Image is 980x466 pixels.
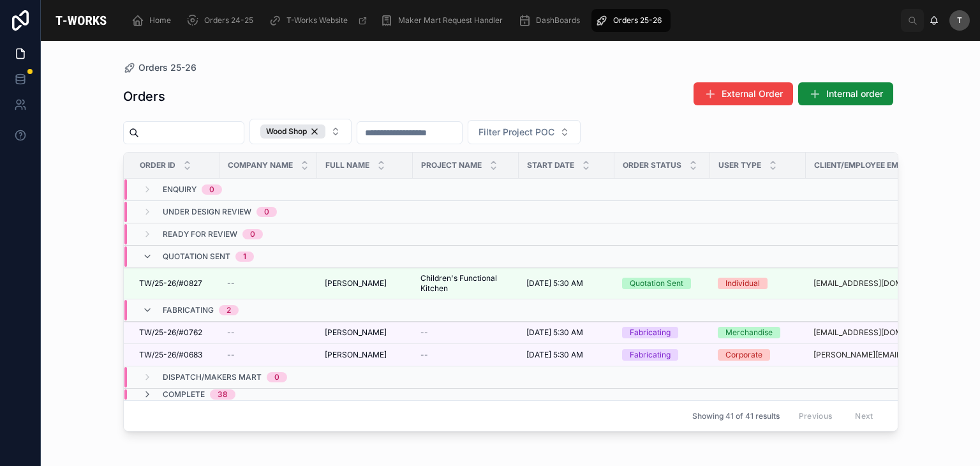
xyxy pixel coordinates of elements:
[826,87,883,100] span: Internal order
[398,15,503,26] span: Maker Mart Request Handler
[250,229,255,239] div: 0
[139,350,202,360] span: TW/25-26/#0683
[286,15,348,26] span: T-Works Website
[163,207,251,217] span: Under Design Review
[420,350,428,360] span: --
[526,278,607,289] a: [DATE] 5:30 AM
[694,82,793,105] button: External Order
[622,327,702,338] a: Fabricating
[128,9,180,32] a: Home
[140,160,175,170] span: Order ID
[325,278,405,289] a: [PERSON_NAME]
[325,350,387,360] span: [PERSON_NAME]
[630,327,671,338] div: Fabricating
[526,278,583,289] span: [DATE] 5:30 AM
[376,9,512,32] a: Maker Mart Request Handler
[526,327,607,338] a: [DATE] 5:30 AM
[163,252,230,262] span: Quotation Sent
[139,278,202,289] span: TW/25-26/#0827
[957,15,962,26] span: T
[163,184,197,195] span: Enquiry
[526,350,583,360] span: [DATE] 5:30 AM
[139,350,212,360] a: TW/25-26/#0683
[182,9,262,32] a: Orders 24-25
[226,305,231,315] div: 2
[218,389,228,400] div: 38
[420,327,511,338] a: --
[479,126,554,139] span: Filter Project POC
[325,350,405,360] a: [PERSON_NAME]
[622,278,702,289] a: Quotation Sent
[813,350,927,360] a: [PERSON_NAME][EMAIL_ADDRESS][DOMAIN_NAME]
[149,15,171,26] span: Home
[722,87,783,100] span: External Order
[325,278,387,289] span: [PERSON_NAME]
[420,327,428,338] span: --
[630,349,671,361] div: Fabricating
[163,229,237,239] span: Ready for Review
[139,327,212,338] a: TW/25-26/#0762
[163,305,214,315] span: Fabricating
[421,160,482,170] span: Project Name
[725,278,760,289] div: Individual
[243,252,246,262] div: 1
[718,349,798,361] a: Corporate
[813,327,927,338] a: [EMAIL_ADDRESS][DOMAIN_NAME]
[814,160,910,170] span: Client/Employee Email
[630,278,683,289] div: Quotation Sent
[123,87,165,105] h1: Orders
[420,273,511,294] a: Children's Functional Kitchen
[260,124,325,139] div: Wood Shop
[227,327,309,338] a: --
[325,160,369,170] span: Full Name
[260,124,325,139] button: Unselect WOOD_SHOP
[527,160,574,170] span: Start Date
[227,278,309,289] a: --
[264,207,269,217] div: 0
[718,327,798,338] a: Merchandise
[227,327,235,338] span: --
[138,61,197,74] span: Orders 25-26
[725,327,773,338] div: Merchandise
[121,6,901,34] div: scrollable content
[274,372,279,382] div: 0
[227,278,235,289] span: --
[692,411,780,421] span: Showing 41 of 41 results
[813,278,927,289] a: [EMAIL_ADDRESS][DOMAIN_NAME]
[123,61,197,74] a: Orders 25-26
[526,327,583,338] span: [DATE] 5:30 AM
[204,15,253,26] span: Orders 24-25
[139,327,202,338] span: TW/25-26/#0762
[798,82,893,105] button: Internal order
[228,160,293,170] span: Company Name
[623,160,681,170] span: Order Status
[514,9,589,32] a: DashBoards
[227,350,235,360] span: --
[613,15,662,26] span: Orders 25-26
[718,278,798,289] a: Individual
[325,327,405,338] a: [PERSON_NAME]
[139,278,212,289] a: TW/25-26/#0827
[526,350,607,360] a: [DATE] 5:30 AM
[468,120,581,144] button: Select Button
[163,389,205,400] span: Complete
[227,350,309,360] a: --
[325,327,387,338] span: [PERSON_NAME]
[622,349,702,361] a: Fabricating
[163,372,262,382] span: Dispatch/Makers Mart
[725,349,762,361] div: Corporate
[536,15,580,26] span: DashBoards
[51,10,111,31] img: App logo
[591,9,671,32] a: Orders 25-26
[718,160,761,170] span: User Type
[265,9,374,32] a: T-Works Website
[420,350,511,360] a: --
[249,119,352,144] button: Select Button
[209,184,214,195] div: 0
